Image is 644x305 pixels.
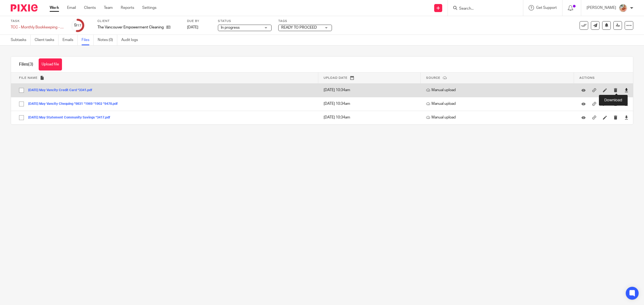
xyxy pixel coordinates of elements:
button: Upload file [39,58,62,70]
button: [DATE] May Vancity Credit Card *3341.pdf [28,88,96,92]
a: Reports [121,5,134,10]
span: In progress [221,26,240,29]
p: Manual upload [426,115,571,120]
label: Status [218,19,272,23]
input: Search [459,6,507,11]
a: Client tasks [35,35,58,45]
a: Email [67,5,76,10]
p: The Vancouver Empowerment Cleaning Coop [97,25,164,30]
a: Subtasks [11,35,31,45]
small: /17 [76,24,81,27]
p: Manual upload [426,87,571,93]
img: MIC.jpg [619,4,627,12]
div: TCC - Monthly Bookkeeping - May [11,25,64,30]
a: Download [624,115,628,120]
input: Select [16,85,27,95]
div: 9 [74,22,81,28]
p: [DATE] 10:34am [324,87,418,93]
input: Select [16,99,27,109]
a: Emails [63,35,78,45]
a: Notes (0) [98,35,117,45]
label: Tags [278,19,332,23]
a: Download [624,101,628,106]
span: (3) [28,62,33,66]
p: [DATE] 10:34am [324,101,418,106]
p: [DATE] 10:34am [324,115,418,120]
a: Team [104,5,113,10]
span: [DATE] [187,25,198,29]
a: Settings [142,5,156,10]
img: Pixie [11,4,38,12]
a: Files [82,35,94,45]
h1: Files [19,62,33,67]
span: Source [426,76,440,79]
span: Get Support [536,6,557,10]
span: Upload date [324,76,347,79]
label: Client [97,19,180,23]
label: Due by [187,19,211,23]
span: Actions [579,76,595,79]
a: Download [624,87,628,93]
button: [DATE] May Statement Community Savings *3417.pdf [28,116,114,120]
p: Manual upload [426,101,571,106]
label: Task [11,19,64,23]
p: [PERSON_NAME] [587,5,616,10]
input: Select [16,113,27,123]
a: Work [50,5,59,10]
span: File name [19,76,38,79]
span: READY TO PROCEED [281,26,317,29]
a: Audit logs [121,35,142,45]
a: Clients [84,5,96,10]
button: [DATE] May Vancity Chequing *9831 *1969 *1902 *9478.pdf [28,102,122,106]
